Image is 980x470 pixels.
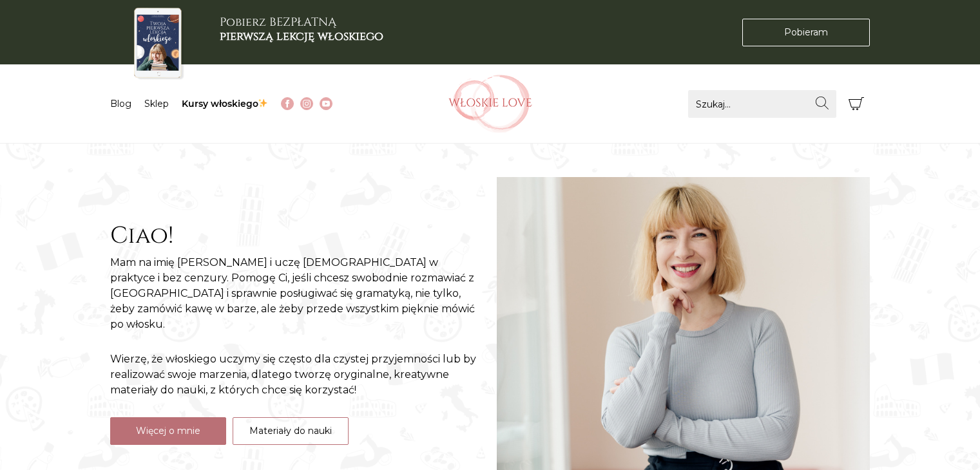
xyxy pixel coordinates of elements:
[110,98,131,109] a: Blog
[784,26,828,39] span: Pobieram
[110,352,484,398] p: Wierzę, że włoskiego uczymy się często dla czystej przyjemności lub by realizować swoje marzenia,...
[110,222,484,250] h2: Ciao!
[258,99,267,108] img: ✨
[233,417,349,445] a: Materiały do nauki
[220,28,383,44] b: pierwszą lekcję włoskiego
[144,98,169,109] a: Sklep
[448,75,532,133] img: Włoskielove
[110,255,484,332] p: Mam na imię [PERSON_NAME] i uczę [DEMOGRAPHIC_DATA] w praktyce i bez cenzury. Pomogę Ci, jeśli ch...
[220,15,383,43] h3: Pobierz BEZPŁATNĄ
[742,19,870,46] a: Pobieram
[110,417,226,445] a: Więcej o mnie
[688,90,836,118] input: Szukaj...
[843,90,870,118] button: Koszyk
[182,98,269,109] a: Kursy włoskiego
